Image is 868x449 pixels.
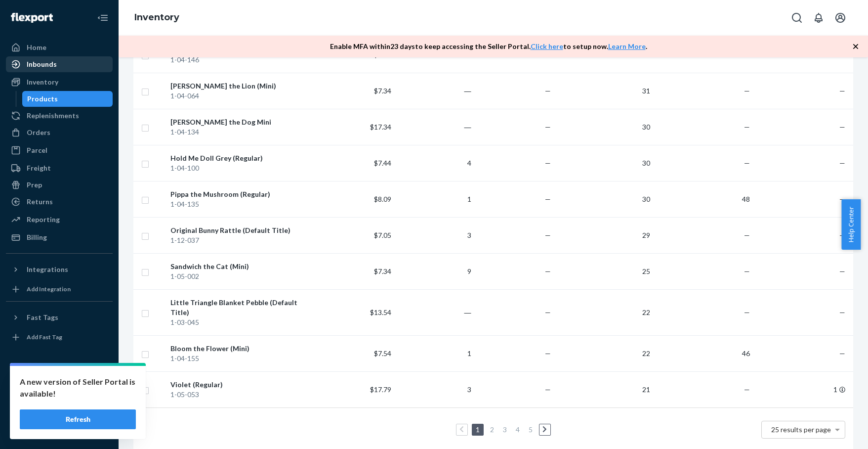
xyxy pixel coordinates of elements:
span: Help Center [841,199,861,250]
div: Hold Me Doll Grey (Regular) [170,153,312,163]
span: — [744,267,750,275]
a: Click here [531,42,563,50]
a: Page 1 is your current page [474,425,482,434]
span: — [744,231,750,239]
span: — [839,308,845,316]
div: Freight [27,163,51,173]
a: Inventory [134,12,179,23]
a: Talk to Support [6,388,113,404]
span: — [839,159,845,167]
a: Prep [6,177,113,193]
div: Parcel [27,145,47,155]
a: Page 5 [527,425,535,434]
a: Reporting [6,212,113,227]
span: — [744,308,750,316]
a: Returns [6,194,113,210]
div: Little Triangle Blanket Pebble (Default Title) [170,298,312,317]
td: 9 [395,253,475,289]
span: $13.54 [370,308,391,316]
td: ― [395,73,475,109]
a: Page 2 [488,425,496,434]
td: 30 [555,181,654,217]
div: [PERSON_NAME] the Dog Mini [170,117,312,127]
p: A new version of Seller Portal is available! [20,376,136,400]
button: Open notifications [809,8,828,28]
a: Add Fast Tag [6,329,113,345]
a: Help Center [6,404,113,420]
div: 1-04-146 [170,55,312,65]
span: — [545,123,551,131]
td: 21 [555,371,654,407]
span: — [744,123,750,131]
span: $8.09 [374,195,391,203]
span: — [839,195,845,203]
span: — [545,87,551,95]
button: Refresh [20,409,136,429]
span: — [545,308,551,316]
span: — [839,349,845,358]
a: Page 3 [501,425,509,434]
div: Inventory [27,77,58,87]
span: — [545,267,551,275]
div: 1-05-002 [170,271,312,281]
a: Home [6,40,113,55]
div: 1-05-053 [170,390,312,400]
span: — [744,87,750,95]
ol: breadcrumbs [126,3,187,32]
a: Parcel [6,142,113,158]
button: Give Feedback [6,421,113,437]
div: Returns [27,197,53,207]
div: 1-12-037 [170,235,312,245]
div: 1-04-064 [170,91,312,101]
td: 22 [555,335,654,371]
span: $7.54 [374,349,391,358]
div: Original Bunny Rattle (Default Title) [170,225,312,235]
span: — [545,349,551,358]
div: Billing [27,232,47,242]
span: — [839,123,845,131]
td: 1 [754,371,853,407]
span: — [839,231,845,239]
td: 3 [395,217,475,253]
a: Page 4 [514,425,522,434]
a: Replenishments [6,108,113,124]
a: Products [22,91,113,107]
td: 30 [555,145,654,181]
span: — [545,231,551,239]
span: — [839,267,845,275]
span: — [839,50,845,59]
td: ― [395,289,475,335]
span: $7.44 [374,159,391,167]
div: Integrations [27,265,68,274]
div: 1-04-155 [170,354,312,363]
a: Inventory [6,74,113,90]
div: Pippa the Mushroom (Regular) [170,189,312,199]
td: 22 [555,289,654,335]
div: Add Integration [27,285,71,293]
td: 29 [555,217,654,253]
p: Enable MFA within 23 days to keep accessing the Seller Portal. to setup now. . [330,42,647,51]
div: Prep [27,180,42,190]
div: Bloom the Flower (Mini) [170,344,312,354]
span: — [545,385,551,394]
div: Add Fast Tag [27,333,62,341]
div: Orders [27,128,50,137]
span: — [545,50,551,59]
div: 1-04-134 [170,127,312,137]
div: 1-03-045 [170,317,312,327]
div: Replenishments [27,111,79,121]
td: 4 [395,145,475,181]
a: Orders [6,125,113,140]
button: Fast Tags [6,310,113,325]
div: 1-04-135 [170,199,312,209]
td: ― [395,109,475,145]
div: 1-04-100 [170,163,312,173]
td: 48 [654,181,753,217]
td: 46 [654,335,753,371]
td: 30 [555,109,654,145]
div: Sandwich the Cat (Mini) [170,262,312,271]
div: Fast Tags [27,313,58,322]
div: Home [27,43,46,52]
button: Open Search Box [787,8,807,28]
span: — [545,195,551,203]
